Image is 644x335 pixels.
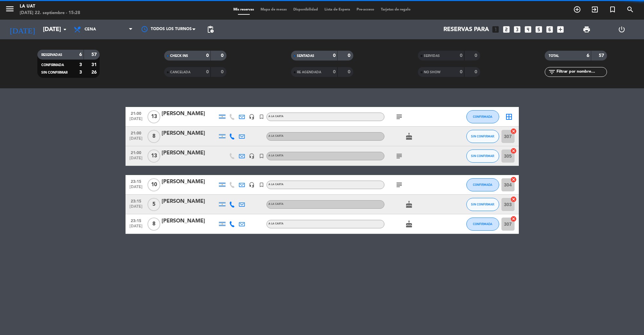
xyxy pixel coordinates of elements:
[424,54,440,58] span: SERVIDAS
[206,70,209,74] strong: 0
[510,148,517,154] i: cancel
[599,53,605,58] strong: 57
[475,70,478,74] strong: 0
[378,8,414,11] span: Tarjetas de regalo
[79,62,82,67] strong: 3
[545,25,554,34] i: looks_6
[249,153,255,159] i: headset_mic
[405,132,413,140] i: cake
[353,8,378,11] span: Pre-acceso
[147,110,160,123] span: 13
[491,25,500,34] i: looks_one
[5,4,15,16] button: menu
[128,156,144,164] span: [DATE]
[524,25,532,34] i: looks_4
[206,53,209,58] strong: 0
[170,54,188,58] span: CHECK INS
[395,181,403,189] i: subject
[128,185,144,192] span: [DATE]
[259,182,264,188] i: turned_in_not
[513,25,521,34] i: looks_3
[510,196,517,203] i: cancel
[604,20,639,39] div: LOG OUT
[268,203,283,205] span: A LA CARTA
[128,224,144,232] span: [DATE]
[170,71,190,74] span: CANCELADA
[128,197,144,204] span: 23:15
[573,6,581,13] i: add_circle_outline
[466,218,499,231] button: CONFIRMADA
[471,154,494,158] span: SIN CONFIRMAR
[268,183,283,186] span: A LA CARTA
[5,4,15,14] i: menu
[128,117,144,124] span: [DATE]
[321,8,353,11] span: Lista de Espera
[162,217,217,225] div: [PERSON_NAME]
[510,176,517,183] i: cancel
[221,70,225,74] strong: 0
[85,27,96,32] span: Cena
[348,53,352,58] strong: 0
[333,70,336,74] strong: 0
[460,70,462,74] strong: 0
[147,198,160,211] span: 5
[162,178,217,186] div: [PERSON_NAME]
[466,130,499,143] button: SIN CONFIRMAR
[249,182,255,188] i: headset_mic
[424,71,440,74] span: NO SHOW
[147,178,160,191] span: 10
[91,52,98,57] strong: 57
[471,134,494,138] span: SIN CONFIRMAR
[128,129,144,136] span: 21:00
[466,110,499,123] button: CONFIRMADA
[395,152,403,160] i: subject
[348,70,352,74] strong: 0
[333,53,336,58] strong: 0
[502,25,511,34] i: looks_two
[405,201,413,208] i: cake
[91,62,98,67] strong: 31
[268,154,283,157] span: A LA CARTA
[147,218,160,231] span: 8
[257,8,290,11] span: Mapa de mesas
[162,129,217,138] div: [PERSON_NAME]
[297,54,314,58] span: SENTADAS
[556,25,565,34] i: add_box
[395,113,403,121] i: subject
[259,153,264,159] i: turned_in_not
[41,53,62,57] span: RESERVADAS
[128,109,144,117] span: 21:00
[268,135,283,137] span: A LA CARTA
[473,222,492,226] span: CONFIRMADA
[466,198,499,211] button: SIN CONFIRMAR
[79,70,82,75] strong: 3
[460,53,462,58] strong: 0
[41,71,68,74] span: SIN CONFIRMAR
[505,113,513,121] i: border_all
[221,53,225,58] strong: 0
[230,8,257,11] span: Mis reservas
[466,150,499,163] button: SIN CONFIRMAR
[549,54,559,58] span: TOTAL
[609,6,616,13] i: turned_in_not
[128,149,144,156] span: 21:00
[147,130,160,143] span: 8
[626,6,634,13] i: search
[268,115,283,118] span: A LA CARTA
[128,204,144,212] span: [DATE]
[290,8,321,11] span: Disponibilidad
[556,68,607,76] input: Filtrar por nombre...
[510,128,517,134] i: cancel
[443,26,489,33] span: Reservas para
[20,3,80,10] div: La Uat
[128,217,144,224] span: 23:15
[5,22,40,37] i: [DATE]
[535,25,543,34] i: looks_5
[473,183,492,186] span: CONFIRMADA
[583,26,591,33] span: print
[475,53,478,58] strong: 0
[41,63,64,67] span: CONFIRMADA
[162,197,217,206] div: [PERSON_NAME]
[79,52,82,57] strong: 6
[405,220,413,228] i: cake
